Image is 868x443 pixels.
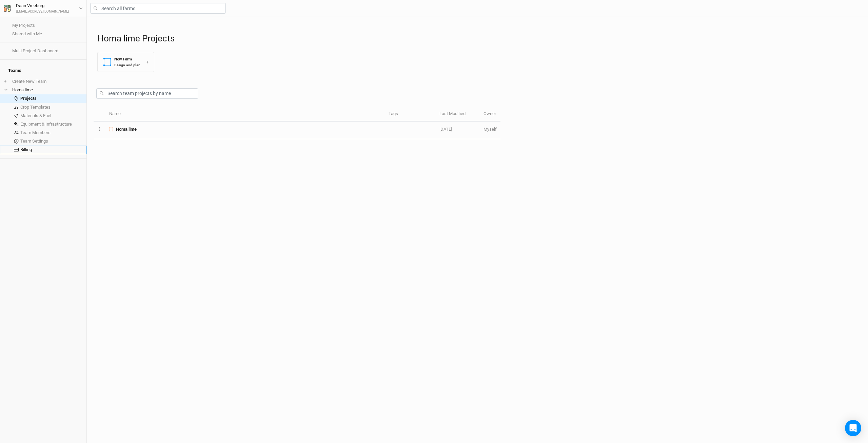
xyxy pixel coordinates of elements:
input: Search all farms [90,3,226,14]
div: Design and plan [114,62,140,68]
div: Daan Vreeburg [16,2,69,9]
span: Homa lime [116,126,137,132]
input: Search team projects by name [96,88,198,99]
div: [EMAIL_ADDRESS][DOMAIN_NAME] [16,9,69,14]
h1: Homa lime Projects [97,33,861,44]
button: New FarmDesign and plan+ [97,52,154,72]
span: Jun 13, 2025 12:43 PM [439,127,452,132]
th: Tags [385,107,436,122]
th: Owner [480,107,500,122]
div: New Farm [114,56,140,62]
div: Open Intercom Messenger [845,420,861,436]
span: + [4,79,6,84]
th: Last Modified [436,107,480,122]
h4: Teams [4,64,82,77]
span: daan.vreeburg@gmail.com [484,127,497,132]
button: Daan Vreeburg[EMAIL_ADDRESS][DOMAIN_NAME] [3,2,83,14]
div: + [146,58,149,66]
th: Name [105,107,385,122]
